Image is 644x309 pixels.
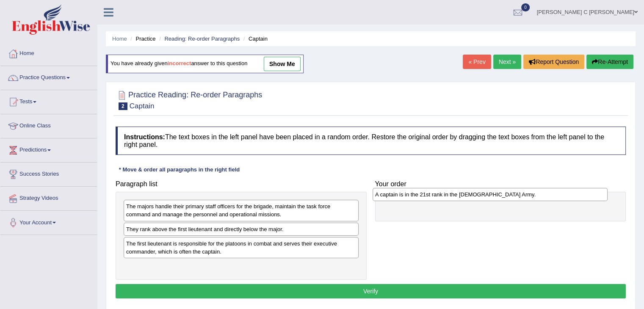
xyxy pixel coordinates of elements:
a: Reading: Re-order Paragraphs [164,36,240,42]
small: Captain [130,102,155,110]
h4: Your order [375,180,626,188]
a: « Prev [463,55,491,69]
li: Practice [128,35,155,43]
li: Captain [241,35,268,43]
b: Instructions: [124,133,165,141]
a: Tests [0,90,97,111]
h4: The text boxes in the left panel have been placed in a random order. Restore the original order b... [116,127,626,155]
a: show me [264,57,301,71]
span: 2 [119,102,127,110]
b: incorrect [168,61,191,67]
div: They rank above the first lieutenant and directly below the major. [124,223,359,236]
a: Next » [493,55,521,69]
a: Strategy Videos [0,187,97,208]
a: Practice Questions [0,66,97,87]
a: Success Stories [0,163,97,184]
a: Your Account [0,211,97,232]
div: * Move & order all paragraphs in the right field [116,166,243,174]
a: Predictions [0,138,97,160]
h4: Paragraph list [116,180,367,188]
h2: Practice Reading: Re-order Paragraphs [116,89,262,110]
div: A captain is in the 21st rank in the [DEMOGRAPHIC_DATA] Army. [373,188,608,201]
div: You have already given answer to this question [106,55,304,73]
div: The majors handle their primary staff officers for the brigade, maintain the task force command a... [124,200,359,221]
button: Re-Attempt [586,55,633,69]
a: Home [112,36,127,42]
a: Home [0,42,97,63]
div: The first lieutenant is responsible for the platoons in combat and serves their executive command... [124,237,359,258]
a: Online Class [0,114,97,135]
span: 0 [521,3,530,11]
button: Verify [116,284,626,298]
button: Report Question [523,55,584,69]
